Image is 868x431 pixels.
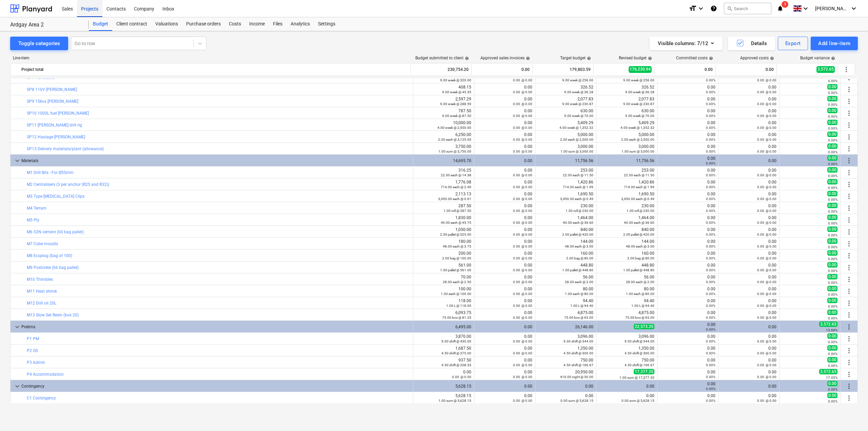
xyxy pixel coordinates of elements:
[27,313,79,317] a: M13 Slow Set Resin (box 20)
[477,85,532,94] div: 0.00
[287,17,314,31] div: Analytics
[647,56,652,60] span: help
[845,323,853,331] span: More actions
[477,120,532,130] div: 0.00
[660,97,715,106] div: 0.00
[845,370,853,378] span: More actions
[828,221,837,225] small: 0.00%
[777,4,784,13] i: notifications
[513,197,532,201] small: 0.00 @ 0.00
[721,203,776,213] div: 0.00
[477,168,532,177] div: 0.00
[416,158,471,163] div: 14,695.70
[834,398,868,431] iframe: Chat Widget
[622,150,654,153] small: 1.00 sum @ 3,000.00
[842,65,850,74] span: More actions
[660,168,715,177] div: 0.00
[827,167,837,173] span: 0.00
[513,185,532,189] small: 0.00 @ 0.00
[443,209,471,213] small: 1.00 roll @ 287.50
[845,263,853,272] span: More actions
[845,192,853,200] span: More actions
[21,155,410,166] div: Materials
[413,64,469,75] div: 230,754.20
[27,99,78,104] a: SP9 15kva [PERSON_NAME]
[13,157,21,165] span: keyboard_arrow_down
[757,221,776,224] small: 0.00 @ 0.00
[27,111,89,116] a: SP10 1000L fuel [PERSON_NAME]
[562,102,593,106] small: 9.00 week @ 230.87
[845,145,853,153] span: More actions
[625,90,654,94] small: 9.00 week @ 36.28
[850,4,858,13] i: keyboard_arrow_down
[845,204,853,212] span: More actions
[816,66,835,73] span: 3,572.65
[599,85,654,94] div: 326.52
[415,56,469,60] div: Budget submitted to client
[845,109,853,117] span: More actions
[757,126,776,130] small: 0.00 @ 0.00
[827,143,837,149] span: 0.00
[560,150,593,153] small: 1.00 sum @ 3,000.00
[480,56,530,60] div: Approved sales invoices
[245,17,269,31] div: Income
[27,170,74,175] a: M1 Drill Bits - For Ø55mm
[629,66,652,73] span: 176,230.94
[27,265,79,270] a: M9 Postcrete (66 bag pallet)
[112,17,151,31] div: Client contract
[538,97,593,106] div: 2,077.83
[827,155,837,161] span: 0.00
[27,372,64,377] a: P4 Accommodation
[182,17,225,31] div: Purchase orders
[442,114,471,118] small: 9.00 week @ 87.50
[827,203,837,208] span: 0.00
[513,102,532,106] small: 0.00 @ 0.00
[225,17,245,31] a: Costs
[563,185,593,189] small: 714.00 each @ 1.99
[827,179,837,184] span: 0.00
[706,161,715,165] small: 0.00%
[416,227,471,237] div: 1,050.00
[599,158,654,163] div: 11,756.56
[513,126,532,130] small: 0.00 @ 0.00
[624,221,654,224] small: 40.00 each @ 36.60
[27,206,46,211] a: M4 Terram
[621,197,654,201] small: 3,450.00 each @ 0.49
[538,120,593,130] div: 5,409.29
[828,126,837,130] small: 0.00%
[708,56,713,60] span: help
[151,17,182,31] div: Valuations
[827,84,837,90] span: 0.00
[660,192,715,201] div: 0.00
[706,173,715,177] small: 0.00%
[660,109,715,118] div: 0.00
[706,209,715,213] small: 0.00%
[477,158,532,163] div: 0.00
[706,126,715,130] small: 0.00%
[828,210,837,213] small: 0.00%
[845,169,853,177] span: More actions
[740,56,774,60] div: Approved costs
[623,102,654,106] small: 9.00 week @ 230.87
[827,96,837,101] span: 0.00
[845,216,853,224] span: More actions
[564,90,593,94] small: 9.00 week @ 36.28
[416,109,471,118] div: 787.50
[416,192,471,201] div: 2,113.13
[599,203,654,213] div: 230.00
[736,39,767,48] div: Details
[624,173,654,177] small: 22.00 each @ 11.50
[566,209,593,213] small: 1.00 roll @ 230.00
[721,120,776,130] div: 0.00
[828,150,837,154] small: 0.00%
[845,335,853,343] span: More actions
[27,289,57,294] a: M11 Heat shrink
[660,180,715,189] div: 0.00
[757,197,776,201] small: 0.00 @ 0.00
[845,287,853,295] span: More actions
[560,197,593,201] small: 3,450.00 each @ 0.49
[828,198,837,201] small: 0.00%
[538,215,593,225] div: 1,464.00
[757,114,776,118] small: 0.00 @ 0.00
